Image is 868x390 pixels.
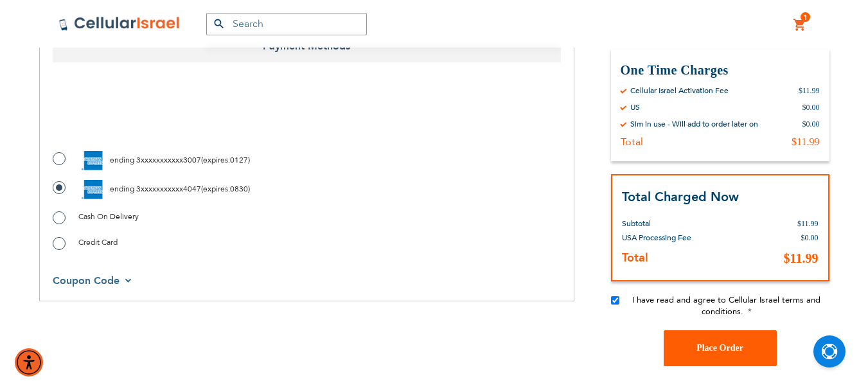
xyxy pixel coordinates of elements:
span: 3xxxxxxxxxxx4047 [136,184,201,194]
div: Sim in use - Will add to order later on [630,119,758,129]
span: 0127 [230,155,248,165]
span: 1 [803,12,808,22]
label: ( : ) [53,180,250,199]
div: $11.99 [799,85,820,96]
span: ending [110,155,134,165]
div: $0.00 [802,119,820,129]
div: Total [621,136,643,148]
input: Search [206,13,367,35]
span: Place Order [696,343,743,353]
span: Cash On Delivery [78,211,139,222]
img: Cellular Israel Logo [58,16,181,31]
strong: Total [622,250,648,266]
a: 1 [793,17,807,33]
img: American Express [78,180,108,199]
label: ( : ) [53,151,250,170]
iframe: reCAPTCHA [53,91,248,141]
div: $11.99 [792,136,819,148]
div: Cellular Israel Activation Fee [630,85,729,96]
span: 3xxxxxxxxxxx3007 [136,155,201,165]
span: USA Processing Fee [622,233,691,243]
span: expires [203,155,228,165]
div: Accessibility Menu [15,348,43,377]
button: Place Order [664,330,777,366]
div: $0.00 [802,102,820,112]
span: ending [110,184,134,194]
div: US [630,102,640,112]
span: $0.00 [801,233,819,242]
span: $11.99 [784,251,819,265]
span: Coupon Code [53,274,120,288]
th: Subtotal [622,207,722,231]
span: $11.99 [797,219,819,228]
span: I have read and agree to Cellular Israel terms and conditions. [632,294,820,317]
span: Credit Card [78,237,118,247]
strong: Total Charged Now [622,188,739,206]
span: 0830 [230,184,248,194]
span: expires [203,184,228,194]
h3: One Time Charges [621,62,820,79]
img: American Express [78,151,108,170]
